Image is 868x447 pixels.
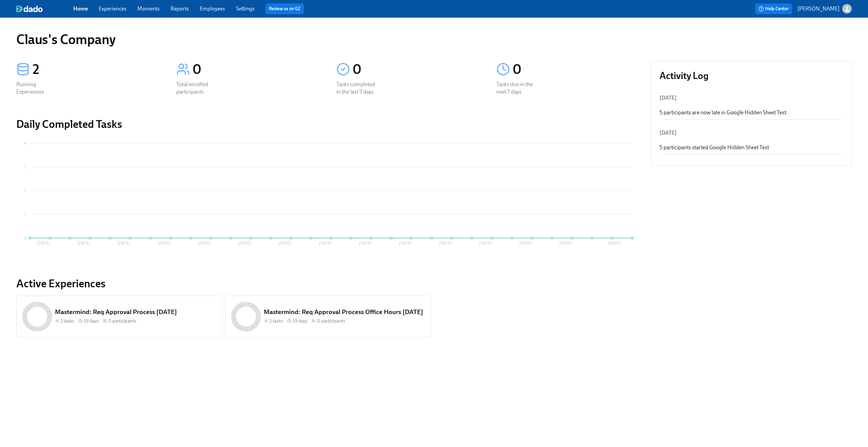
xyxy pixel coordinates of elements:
[198,241,211,246] tspan: [DATE]
[16,5,43,12] img: dado
[359,241,371,246] tspan: [DATE]
[797,4,852,14] button: [PERSON_NAME]
[193,61,320,78] div: 0
[176,81,220,96] div: Total enrolled participants
[319,241,331,246] tspan: [DATE]
[353,61,480,78] div: 0
[336,81,380,96] div: Tasks completed in the last 7 days
[269,5,300,12] a: Review us on G2
[755,3,792,14] button: Help Center
[608,241,620,246] tspan: [DATE]
[278,241,291,246] tspan: [DATE]
[25,212,26,217] tspan: 1
[171,5,189,12] a: Reports
[84,318,99,324] span: 19 days
[797,5,840,13] p: [PERSON_NAME]
[16,277,640,290] a: Active Experiences
[16,81,60,96] div: Running Experiences
[78,241,90,246] tspan: [DATE]
[659,109,843,116] div: 5 participants are now late in Google Hidden Sheet Test
[158,241,171,246] tspan: [DATE]
[24,164,26,169] tspan: 3
[264,308,426,316] h5: Mastermind: Req Approval Process Office Hours [DATE]
[659,70,843,82] h3: Activity Log
[73,5,88,12] a: Home
[37,241,50,246] tspan: [DATE]
[559,241,572,246] tspan: [DATE]
[24,141,26,145] tspan: 4
[137,5,160,12] a: Moments
[293,318,308,324] span: 19 days
[265,3,304,14] button: Review us on G2
[399,241,411,246] tspan: [DATE]
[236,5,255,12] a: Settings
[496,81,540,96] div: Tasks due in the next 7 days
[55,308,217,316] h5: Mastermind: Req Approval Process [DATE]
[225,296,431,337] a: Mastermind: Req Approval Process Office Hours [DATE]3 tasks 19 days0 participants
[519,241,532,246] tspan: [DATE]
[16,296,222,337] a: Mastermind: Req Approval Process [DATE]2 tasks 19 days0 participants
[659,90,843,106] li: [DATE]
[60,318,74,324] span: 2 tasks
[33,61,160,78] div: 2
[200,5,225,12] a: Employees
[238,241,251,246] tspan: [DATE]
[317,318,345,324] span: 0 participants
[118,241,130,246] tspan: [DATE]
[659,125,843,141] li: [DATE]
[99,5,126,12] a: Experiences
[439,241,452,246] tspan: [DATE]
[108,318,136,324] span: 0 participants
[24,188,26,193] tspan: 2
[16,117,640,131] h2: Daily Completed Tasks
[269,318,283,324] span: 3 tasks
[16,31,116,47] h1: Claus's Company
[659,144,843,151] div: 5 participants started Google Hidden Sheet Test
[513,61,640,78] div: 0
[24,236,26,240] tspan: 0
[758,5,789,12] span: Help Center
[16,5,73,12] a: dado
[479,241,492,246] tspan: [DATE]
